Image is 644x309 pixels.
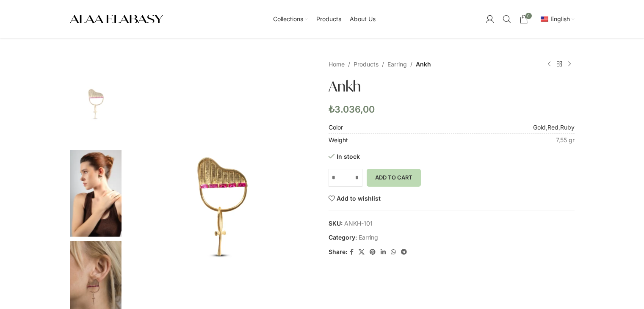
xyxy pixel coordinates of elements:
[564,59,575,69] a: Next product
[70,150,122,240] div: 2 / 4
[329,104,334,115] span: ₺
[329,78,575,95] h1: Ankh
[70,59,122,146] img: Ankh
[70,15,163,22] a: Site logo
[329,59,536,69] nav: Breadcrumb
[367,169,421,187] button: Add to cart
[550,15,570,22] span: English
[329,104,375,115] bdi: 3.036,00
[329,220,343,227] span: SKU:
[539,11,575,28] a: en_USEnglish
[541,17,548,22] img: English
[347,246,356,258] a: Facebook social link
[388,246,398,258] a: WhatsApp social link
[367,246,378,258] a: Pinterest social link
[354,60,379,69] a: Products
[70,150,122,236] img: Ankh - Image 2
[329,123,343,132] span: Color
[359,234,378,241] a: Earring
[398,246,409,258] a: Telegram social link
[515,11,532,28] a: 0
[339,169,352,187] input: Product quantity
[534,11,579,28] div: Secondary navigation
[329,136,348,144] span: Weight
[350,15,376,23] span: About Us
[525,13,532,19] span: 0
[498,11,515,28] a: Search
[329,195,381,201] a: Add to wishlist
[356,246,367,258] a: X social link
[167,11,481,28] div: Main navigation
[329,123,575,144] table: Product Details
[560,124,575,131] a: Ruby
[556,136,575,144] p: 7,55 gr
[544,59,554,69] a: Previous product
[416,60,431,69] span: Ankh
[547,124,558,131] a: Red
[329,60,345,69] a: Home
[329,247,347,257] span: Share:
[378,246,388,258] a: Linkedin social link
[329,153,575,160] p: In stock
[337,196,381,201] span: Add to wishlist
[387,60,407,69] a: Earring
[316,11,341,28] a: Products
[273,11,308,28] a: Collections
[350,11,376,28] a: About Us
[533,123,575,132] td: , ,
[273,15,303,23] span: Collections
[329,234,357,241] span: Category:
[70,59,122,150] div: 1 / 4
[344,220,373,227] span: ANKH-101
[316,15,341,23] span: Products
[533,124,546,131] a: Gold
